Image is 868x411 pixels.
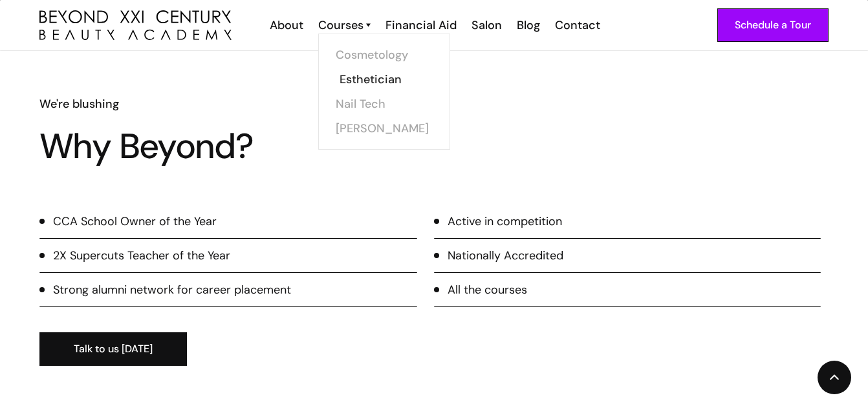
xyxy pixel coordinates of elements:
div: Blog [517,17,540,34]
div: CCA School Owner of the Year [53,213,217,230]
div: Contact [555,17,600,34]
a: home [39,10,232,41]
a: [PERSON_NAME] [336,116,433,141]
a: About [261,17,310,34]
a: Contact [547,17,607,34]
a: Schedule a Tour [717,8,829,42]
a: Blog [508,17,547,34]
div: Schedule a Tour [735,17,811,34]
a: Courses [318,17,371,34]
h6: We're blushing [39,95,359,112]
h3: Why Beyond? [39,129,359,164]
div: About [270,17,303,34]
div: Strong alumni network for career placement [53,281,291,298]
div: Salon [472,17,502,34]
a: Salon [463,17,508,34]
div: All the courses [448,281,527,298]
img: beyond 21st century beauty academy logo [39,10,232,41]
a: Nail Tech [336,92,433,116]
div: Active in competition [448,213,562,230]
div: Courses [318,17,363,34]
nav: Courses [318,34,450,150]
a: Cosmetology [336,43,433,67]
a: Talk to us [DATE] [39,332,187,366]
div: Nationally Accredited [448,247,563,264]
div: 2X Supercuts Teacher of the Year [53,247,230,264]
a: Financial Aid [377,17,463,34]
div: Financial Aid [385,17,457,34]
a: Esthetician [340,67,437,92]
